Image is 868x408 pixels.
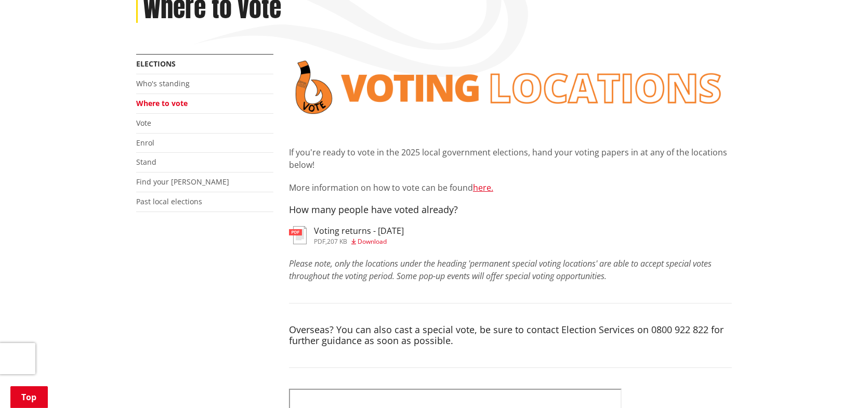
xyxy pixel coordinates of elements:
[10,386,48,408] a: Top
[136,118,151,128] a: Vote
[136,138,154,148] a: Enrol
[136,98,188,108] a: Where to vote
[289,204,732,216] h4: How many people have voted already?
[314,239,404,245] div: ,
[136,78,190,88] a: Who's standing
[314,226,404,236] h3: Voting returns - [DATE]
[327,237,347,246] span: 207 KB
[289,146,732,171] p: If you're ready to vote in the 2025 local government elections, hand your voting papers in at any...
[136,59,176,69] a: Elections
[136,177,229,187] a: Find your [PERSON_NAME]
[136,196,202,206] a: Past local elections
[289,181,732,194] p: More information on how to vote can be found
[289,226,307,244] img: document-pdf.svg
[473,182,493,193] a: here.
[289,226,404,245] a: Voting returns - [DATE] pdf,207 KB Download
[358,237,387,246] span: Download
[289,324,732,347] h4: Overseas? You can also cast a special vote, be sure to contact Election Services on 0800 922 822 ...
[314,237,325,246] span: pdf
[289,258,712,282] em: Please note, only the locations under the heading 'permanent special voting locations' are able t...
[136,157,156,167] a: Stand
[289,54,732,121] img: voting locations banner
